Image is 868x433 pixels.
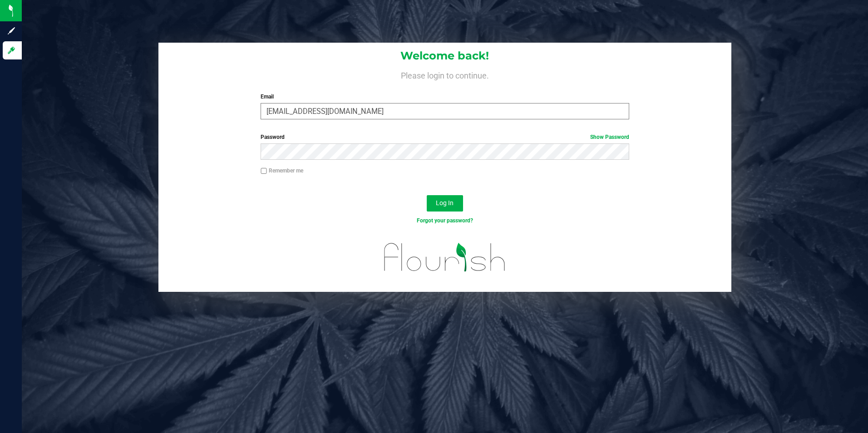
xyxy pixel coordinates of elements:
[158,50,732,62] h1: Welcome back!
[261,168,267,174] input: Remember me
[261,167,303,175] label: Remember me
[7,46,16,55] inline-svg: Log in
[427,195,463,212] button: Log In
[261,134,285,140] span: Password
[436,199,454,207] span: Log In
[158,69,732,80] h4: Please login to continue.
[417,217,473,224] a: Forgot your password?
[7,26,16,35] inline-svg: Sign up
[261,93,629,101] label: Email
[373,234,517,280] img: flourish_logo.svg
[590,134,629,140] a: Show Password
